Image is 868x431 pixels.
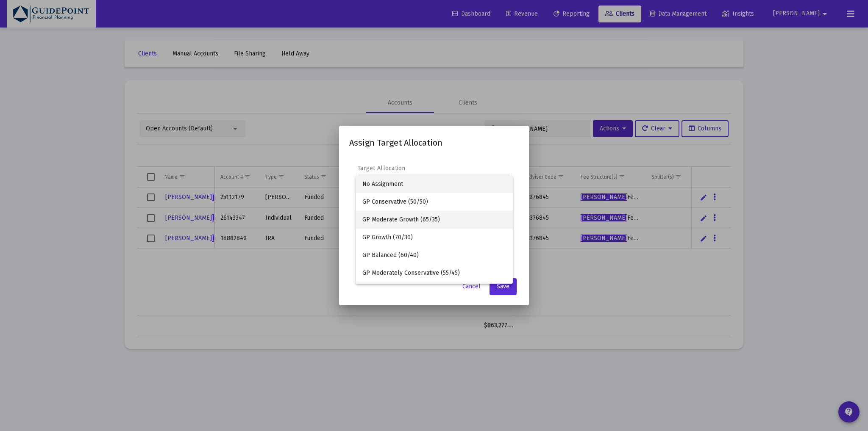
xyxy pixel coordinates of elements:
span: GP Balanced (60/40) [362,246,506,264]
span: GP Conservative (50/50) [362,193,506,211]
span: GP Moderate Growth (65/35) [362,211,506,229]
span: GP Moderately Conservative (55/45) [362,264,506,282]
span: GP Moderate Preservation (55% Bonds) [362,282,506,300]
span: GP Growth (70/30) [362,229,506,246]
span: No Assignment [362,175,506,193]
